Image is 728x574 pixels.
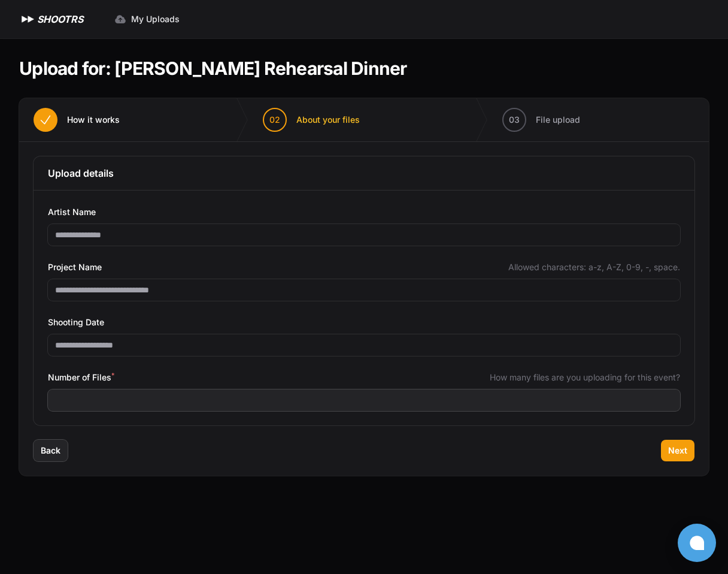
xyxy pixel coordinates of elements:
span: File upload [536,114,580,126]
span: Project Name [48,260,102,274]
h1: Upload for: [PERSON_NAME] Rehearsal Dinner [19,58,407,79]
h3: Upload details [48,166,680,180]
span: Next [668,445,687,457]
span: My Uploads [131,13,180,25]
a: My Uploads [107,8,187,30]
button: 03 File upload [488,98,594,141]
h1: SHOOTRS [37,12,83,26]
span: Allowed characters: a-z, A-Z, 0-9, -, space. [508,261,680,273]
span: How it works [67,114,120,126]
a: SHOOTRS SHOOTRS [19,12,83,26]
button: Next [661,440,694,461]
span: How many files are you uploading for this event? [490,371,680,383]
span: 03 [509,114,520,126]
button: Back [34,440,68,461]
span: About your files [296,114,360,126]
span: Back [41,445,60,457]
span: Shooting Date [48,315,104,330]
button: Open chat window [678,524,716,562]
span: 02 [269,114,280,126]
span: Number of Files [48,370,114,385]
button: 02 About your files [248,98,374,141]
img: SHOOTRS [19,12,37,26]
button: How it works [19,98,134,141]
span: Artist Name [48,205,96,219]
